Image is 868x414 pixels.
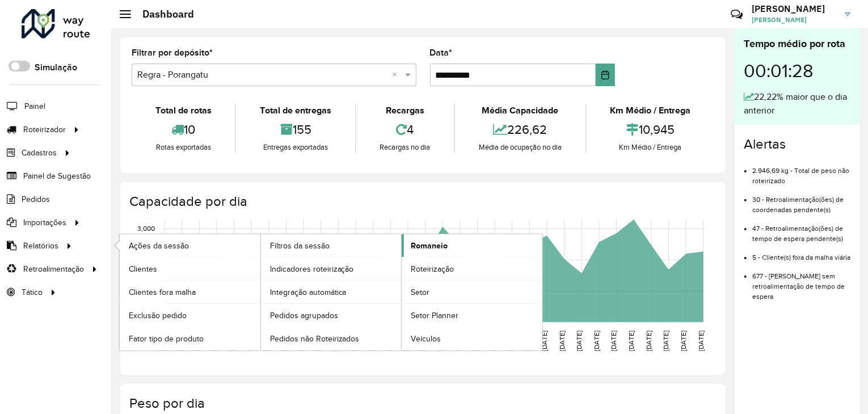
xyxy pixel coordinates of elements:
span: Roteirização [411,263,454,275]
div: Km Médio / Entrega [589,104,711,117]
span: Integração automática [270,286,347,298]
text: [DATE] [680,331,687,351]
div: 10,945 [589,117,711,142]
div: 155 [239,117,352,142]
span: Clear all [393,68,402,82]
a: Roteirização [402,257,542,280]
text: [DATE] [332,331,339,351]
a: Clientes fora malha [120,281,260,303]
a: Setor Planner [402,304,542,327]
text: [DATE] [627,331,635,351]
span: Pedidos agrupados [270,310,338,322]
div: 22,22% maior que o dia anterior [744,90,850,117]
div: Média Capacidade [458,104,582,117]
div: 226,62 [458,117,582,142]
h2: Dashboard [131,8,194,20]
span: Importações [23,217,66,229]
div: Entregas exportadas [239,142,352,153]
text: [DATE] [575,331,583,351]
li: 2.946,69 kg - Total de peso não roteirizado [752,157,850,186]
li: 47 - Retroalimentação(ões) de tempo de espera pendente(s) [752,215,850,244]
li: 677 - [PERSON_NAME] sem retroalimentação de tempo de espera [752,263,850,302]
div: Km Médio / Entrega [589,142,711,153]
text: [DATE] [349,331,357,351]
h4: Capacidade por dia [129,193,714,210]
span: Painel de Sugestão [23,170,91,182]
text: 3,000 [137,225,155,233]
li: 5 - Cliente(s) fora da malha viária [752,244,850,263]
span: Clientes [129,263,157,275]
text: [DATE] [610,331,618,351]
text: [DATE] [471,331,479,351]
a: Pedidos agrupados [261,304,402,327]
text: [DATE] [280,331,288,351]
label: Filtrar por depósito [132,46,213,60]
span: Exclusão pedido [129,310,187,322]
div: Recargas no dia [359,142,451,153]
a: Ações da sessão [120,234,260,257]
a: Fator tipo de produto [120,327,260,350]
div: Total de rotas [134,104,232,117]
span: Setor [411,286,429,298]
span: Cadastros [22,147,57,159]
a: Veículos [402,327,542,350]
text: [DATE] [593,331,600,351]
label: Simulação [35,61,77,74]
a: Romaneio [402,234,542,257]
div: Total de entregas [239,104,352,117]
span: Clientes fora malha [129,286,196,298]
text: [DATE] [158,331,166,351]
span: Setor Planner [411,310,458,322]
span: [PERSON_NAME] [752,15,837,25]
text: [DATE] [454,331,461,351]
a: Clientes [120,257,260,280]
h3: [PERSON_NAME] [752,3,837,14]
a: Integração automática [261,281,402,303]
span: Filtros da sessão [270,240,330,252]
div: 4 [359,117,451,142]
a: Indicadores roteirização [261,257,402,280]
span: Retroalimentação [23,263,84,275]
a: Setor [402,281,542,303]
text: [DATE] [558,331,566,351]
text: [DATE] [506,331,513,351]
div: Tempo médio por rota [744,36,850,52]
span: Pedidos não Roteirizados [270,333,360,345]
span: Relatórios [23,240,58,252]
button: Choose Date [596,64,615,86]
span: Veículos [411,333,441,345]
text: [DATE] [367,331,374,351]
text: [DATE] [193,331,200,351]
text: [DATE] [645,331,652,351]
text: [DATE] [210,331,218,351]
text: [DATE] [488,331,496,351]
div: 00:01:28 [744,52,850,90]
span: Indicadores roteirização [270,263,354,275]
a: Pedidos não Roteirizados [261,327,402,350]
h4: Peso por dia [129,395,714,412]
span: Fator tipo de produto [129,333,204,345]
li: 30 - Retroalimentação(ões) de coordenadas pendente(s) [752,186,850,215]
text: [DATE] [245,331,252,351]
span: Painel [24,100,45,112]
div: 10 [134,117,232,142]
text: [DATE] [697,331,705,351]
text: [DATE] [663,331,670,351]
div: Recargas [359,104,451,117]
h4: Alertas [744,136,850,153]
span: Romaneio [411,240,448,252]
text: [DATE] [228,331,235,351]
text: [DATE] [315,331,322,351]
span: Ações da sessão [129,240,189,252]
text: [DATE] [263,331,270,351]
text: [DATE] [176,331,183,351]
div: Média de ocupação no dia [458,142,582,153]
text: [DATE] [402,331,409,351]
text: [DATE] [524,331,531,351]
span: Tático [22,286,43,298]
text: [DATE] [436,331,444,351]
text: [DATE] [541,331,548,351]
span: Roteirizador [23,124,66,136]
div: Rotas exportadas [134,142,232,153]
a: Exclusão pedido [120,304,260,327]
